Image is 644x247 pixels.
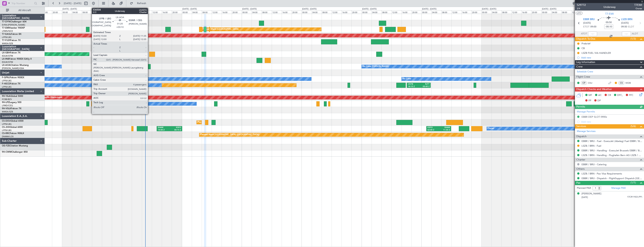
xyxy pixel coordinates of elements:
div: [DATE] - [DATE] [482,8,496,11]
div: 12:00 [92,10,102,14]
a: LX-AOACitation Mustang [2,64,29,66]
a: LX-INBFalcon 900EX EASy II [2,58,32,60]
span: FFC [629,93,633,97]
span: (5/6) [630,124,636,128]
label: Planned PAX [577,186,591,190]
div: CS [618,81,624,85]
div: 20:00 [112,10,122,14]
span: LX-INB [2,58,9,60]
div: 20:00 [52,10,62,14]
a: F-HECDFalcon 7X [2,83,20,85]
div: 16:00 [222,10,232,14]
span: [DATE] [583,21,591,25]
a: EDLW/DTM [2,55,13,57]
div: 04:00 [192,10,202,14]
a: LFPB/LBG [2,86,12,88]
div: [DATE] - [DATE] [422,8,436,11]
span: CR [608,93,611,97]
a: EBBR / BRU - Dispatch - FlightSupport Dispatch [GEOGRAPHIC_DATA] [582,177,642,180]
a: LFPB/LBG [2,129,12,132]
span: Refresh [134,2,150,5]
div: 08:00 [202,10,212,14]
span: ATOT [581,32,587,36]
span: F-HECD [2,83,10,85]
div: 16:00 [102,10,112,14]
div: 12:00 [152,10,162,14]
div: 04:00 [252,10,262,14]
div: CP [581,81,587,85]
span: [DATE] [621,21,629,25]
span: 09:50 [621,25,627,29]
div: 20:00 [172,10,182,14]
a: CSU [588,81,596,85]
div: 08:00 [82,10,92,14]
div: 20:00 [351,10,361,14]
div: 20:00 [292,10,302,14]
div: Planned Maint [GEOGRAPHIC_DATA] ([GEOGRAPHIC_DATA]) [198,120,257,125]
div: 04:00 [72,10,82,14]
a: Manage PAX [611,186,626,190]
span: 09:00 [590,25,596,29]
span: ETOT [583,25,589,29]
button: Refresh [128,0,151,6]
a: CS-RRCFalcon 900LX [2,132,24,135]
a: EDLW/DTM [2,61,13,64]
div: 00:00 [182,10,192,14]
div: 00:00 [122,10,132,14]
span: FP [588,99,591,103]
div: Underway [603,5,616,9]
div: [DATE] - [DATE] [242,8,257,11]
div: [DATE] - [DATE] [122,8,137,11]
span: (1/3) [630,37,636,41]
a: Schedule Crew [577,70,593,74]
span: ALDT [632,32,638,36]
span: Others [576,167,585,171]
div: 00:00 [62,10,72,14]
span: F-GPNJ [2,77,10,79]
div: 00:00 [541,10,551,14]
div: 04:00 [312,10,322,14]
a: DNMM/LOS [2,135,14,138]
a: LSZB / BRN - Pax Visa Requirements [582,172,622,175]
span: All Aircraft [10,9,40,12]
a: CS-JHHGlobal 6000 [2,126,23,128]
span: Flight Crew [576,75,590,79]
div: No Crew [108,101,116,107]
div: 12:00 [272,10,282,14]
div: [DATE] - [DATE] [182,8,197,11]
span: 9H-LPZ [2,101,9,104]
div: AOG Maint Brazzaville (Maya-maya) [28,95,62,100]
a: 9H-LPZLegacy 500 [2,101,21,104]
span: T7-PJ29 [2,39,10,42]
div: 00:00 [481,10,491,14]
a: EBBR / BRU - Fuel - ExecuJet (Abelag) Fuel EBBR / BRU [582,139,642,143]
input: Trip Number [11,1,33,6]
div: 16:00 [342,10,351,14]
a: FCBB/BZV [2,98,12,101]
div: Planned Maint [GEOGRAPHIC_DATA] ([GEOGRAPHIC_DATA]) [200,132,259,138]
div: 00:00 [302,10,311,14]
span: CS-DOU [2,120,11,122]
span: CS-RRC [2,132,10,135]
a: LFMN/NCE [2,30,13,33]
span: 2/4 [577,7,586,10]
div: 00:00 [242,10,252,14]
span: 9H-YAA [2,95,10,97]
div: 12:00 [391,10,401,14]
div: 04:00 [431,10,441,14]
div: 20:00 [471,10,481,14]
div: No Crew [PERSON_NAME] [363,64,389,69]
span: Dispatch [576,134,587,139]
div: [DATE] - [DATE] [542,8,556,11]
a: [PERSON_NAME]/QSA [2,67,24,70]
div: 14:00 Z [158,129,169,131]
div: No Crew [402,76,411,82]
a: 9H-VSLKFalcon 7X [2,108,21,110]
div: 02:00 Z [427,129,439,131]
span: OE-FZE [2,145,10,147]
a: T7-DYNChallenger 604 [2,21,26,23]
div: 00:00 [421,10,431,14]
a: LSZB / BRN - Handling - Flughafen Bern AG LSZB / BRN [582,154,642,157]
div: 04:00 [551,10,561,14]
span: DFC, [617,93,623,97]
